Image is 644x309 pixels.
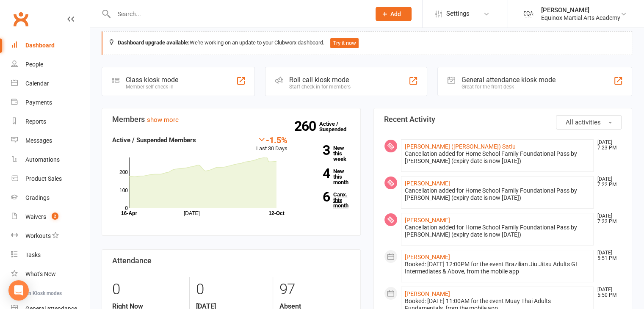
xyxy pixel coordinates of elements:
[196,277,266,302] div: 0
[11,265,89,284] a: What's New
[25,175,62,182] div: Product Sales
[11,246,89,265] a: Tasks
[566,119,601,126] span: All activities
[289,76,351,84] div: Roll call kiosk mode
[11,207,89,226] a: Waivers 2
[520,6,537,22] img: thumb_image1734071481.png
[112,277,183,302] div: 0
[300,145,350,162] a: 3New this week
[11,74,89,93] a: Calendar
[294,120,319,132] strong: 260
[25,194,50,201] div: Gradings
[405,150,590,165] div: Cancellation added for Home School Family Foundational Pass by [PERSON_NAME] (expiry date is now ...
[405,254,450,260] a: [PERSON_NAME]
[256,135,287,144] div: -1.5%
[541,14,620,22] div: Equinox Martial Arts Academy
[147,116,179,124] a: show more
[593,140,621,151] time: [DATE] 7:23 PM
[300,192,350,208] a: 6Canx. this month
[384,115,622,124] h3: Recent Activity
[593,213,621,224] time: [DATE] 7:22 PM
[25,156,60,163] div: Automations
[25,137,52,144] div: Messages
[25,251,41,258] div: Tasks
[405,224,590,238] div: Cancellation added for Home School Family Foundational Pass by [PERSON_NAME] (expiry date is now ...
[25,213,46,220] div: Waivers
[25,118,46,125] div: Reports
[593,177,621,188] time: [DATE] 7:22 PM
[126,84,178,90] div: Member self check-in
[25,42,55,49] div: Dashboard
[11,36,89,55] a: Dashboard
[376,7,412,21] button: Add
[593,250,621,261] time: [DATE] 5:51 PM
[593,287,621,298] time: [DATE] 5:50 PM
[112,136,196,144] strong: Active / Suspended Members
[289,84,351,90] div: Staff check-in for members
[405,187,590,201] div: Cancellation added for Home School Family Foundational Pass by [PERSON_NAME] (expiry date is now ...
[405,143,516,150] a: [PERSON_NAME] ([PERSON_NAME]) Satiu
[11,150,89,169] a: Automations
[11,226,89,246] a: Workouts
[390,11,401,17] span: Add
[405,180,450,187] a: [PERSON_NAME]
[300,144,330,157] strong: 3
[25,80,49,87] div: Calendar
[11,93,89,112] a: Payments
[11,131,89,150] a: Messages
[279,277,350,302] div: 97
[300,190,330,203] strong: 6
[102,31,632,55] div: We're working on an update to your Clubworx dashboard.
[11,188,89,207] a: Gradings
[319,115,357,138] a: 260Active / Suspended
[8,280,29,301] div: Open Intercom Messenger
[541,6,620,14] div: [PERSON_NAME]
[25,99,52,106] div: Payments
[462,84,556,90] div: Great for the front desk
[405,261,590,275] div: Booked: [DATE] 12:00PM for the event Brazilian Jiu Jitsu Adults GI Intermediates & Above, from th...
[556,115,622,130] button: All activities
[405,217,450,223] a: [PERSON_NAME]
[330,38,359,48] button: Try it now
[462,76,556,84] div: General attendance kiosk mode
[52,212,58,220] span: 2
[112,115,350,124] h3: Members
[118,39,190,46] strong: Dashboard upgrade available:
[300,167,330,180] strong: 4
[11,112,89,131] a: Reports
[300,168,350,185] a: 4New this month
[25,270,56,277] div: What's New
[405,290,450,297] a: [PERSON_NAME]
[10,8,31,30] a: Clubworx
[446,4,470,23] span: Settings
[25,61,43,68] div: People
[25,232,51,239] div: Workouts
[256,135,287,153] div: Last 30 Days
[111,8,365,20] input: Search...
[11,169,89,188] a: Product Sales
[11,55,89,74] a: People
[126,76,178,84] div: Class kiosk mode
[112,257,350,265] h3: Attendance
